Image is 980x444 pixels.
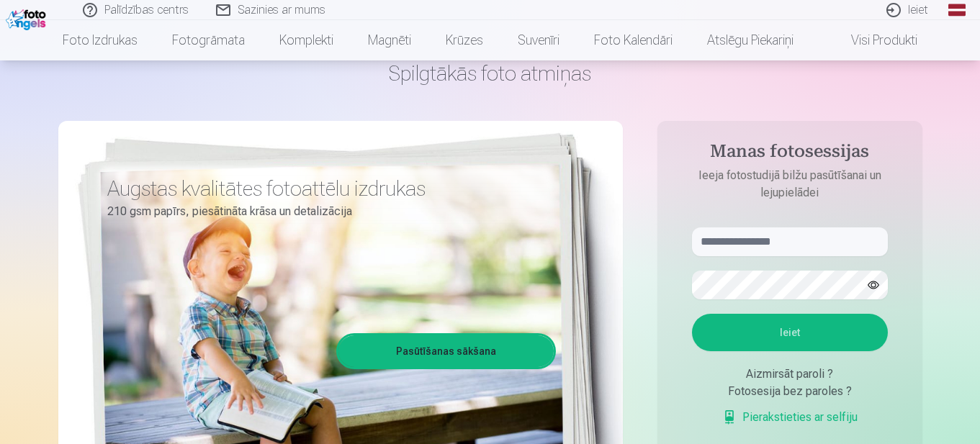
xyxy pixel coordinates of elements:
[58,60,922,86] h1: Spilgtākās foto atmiņas
[500,20,577,60] a: Suvenīri
[6,6,50,30] img: /fa1
[428,20,500,60] a: Krūzes
[155,20,262,60] a: Fotogrāmata
[811,20,935,60] a: Visi produkti
[351,20,428,60] a: Magnēti
[692,314,888,351] button: Ieiet
[678,167,902,201] p: Ieeja fotostudijā bilžu pasūtīšanai un lejupielādei
[692,366,888,383] div: Aizmirsāt paroli ?
[692,383,888,400] div: Fotosesija bez paroles ?
[107,176,545,201] h3: Augstas kvalitātes fotoattēlu izdrukas
[678,141,902,167] h4: Manas fotosessijas
[338,335,554,367] a: Pasūtīšanas sākšana
[577,20,690,60] a: Foto kalendāri
[45,20,155,60] a: Foto izdrukas
[690,20,811,60] a: Atslēgu piekariņi
[107,201,545,222] p: 210 gsm papīrs, piesātināta krāsa un detalizācija
[722,409,858,426] a: Pierakstieties ar selfiju
[262,20,351,60] a: Komplekti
